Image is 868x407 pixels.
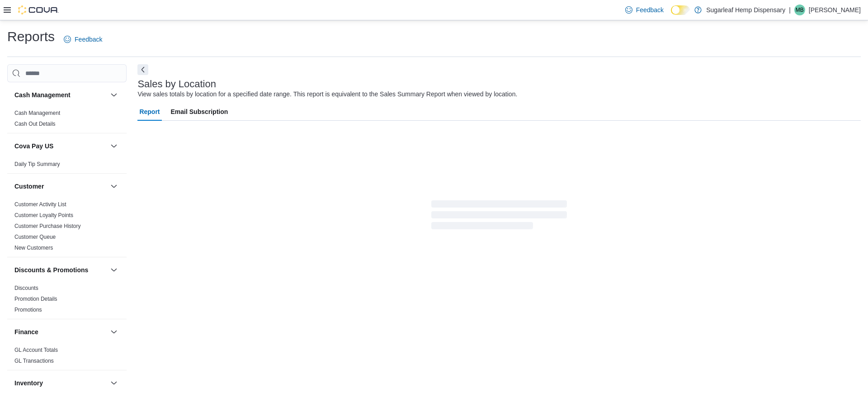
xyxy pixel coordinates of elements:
[671,5,690,15] input: Dark Mode
[14,142,53,151] h3: Cova Pay US
[14,307,42,313] a: Promotions
[14,212,73,218] a: Customer Loyalty Points
[7,108,127,133] div: Cash Management
[137,90,517,99] div: View sales totals by location for a specified date range. This report is equivalent to the Sales ...
[7,28,55,46] h1: Reports
[108,378,119,388] button: Inventory
[14,379,107,388] button: Inventory
[108,327,119,337] button: Finance
[671,15,671,15] span: Dark Mode
[706,5,785,15] p: Sugarleaf Hemp Dispensary
[14,161,60,167] a: Daily Tip Summary
[60,30,106,48] a: Feedback
[137,79,216,90] h3: Sales by Location
[14,161,60,168] span: Daily Tip Summary
[809,5,861,15] p: [PERSON_NAME]
[14,285,38,291] a: Discounts
[14,110,60,116] a: Cash Management
[7,159,127,173] div: Cova Pay US
[14,234,56,240] a: Customer Queue
[14,223,81,229] a: Customer Purchase History
[622,1,667,19] a: Feedback
[14,182,107,191] button: Customer
[137,64,148,75] button: Next
[14,306,42,313] span: Promotions
[7,199,127,257] div: Customer
[14,244,53,251] span: New Customers
[7,345,127,370] div: Finance
[14,90,107,99] button: Cash Management
[14,109,60,117] span: Cash Management
[14,201,66,208] span: Customer Activity List
[636,5,664,14] span: Feedback
[796,5,804,15] span: MB
[108,265,119,275] button: Discounts & Promotions
[14,120,56,128] span: Cash Out Details
[14,296,57,302] a: Promotion Details
[14,182,44,191] h3: Customer
[14,379,43,388] h3: Inventory
[789,5,791,15] p: |
[14,346,58,354] span: GL Account Totals
[14,284,38,292] span: Discounts
[14,265,107,274] button: Discounts & Promotions
[139,103,160,121] span: Report
[14,245,53,251] a: New Customers
[108,90,119,100] button: Cash Management
[108,141,119,151] button: Cova Pay US
[14,327,107,336] button: Finance
[14,265,88,274] h3: Discounts & Promotions
[14,358,54,364] a: GL Transactions
[14,121,56,127] a: Cash Out Details
[14,142,107,151] button: Cova Pay US
[14,233,56,241] span: Customer Queue
[18,5,59,14] img: Cova
[7,283,127,319] div: Discounts & Promotions
[14,327,38,336] h3: Finance
[171,103,228,121] span: Email Subscription
[14,201,66,208] a: Customer Activity List
[14,90,71,99] h3: Cash Management
[14,347,58,353] a: GL Account Totals
[794,5,805,15] div: Missy Ball
[75,35,102,44] span: Feedback
[108,181,119,192] button: Customer
[431,202,567,231] span: Loading
[14,295,57,303] span: Promotion Details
